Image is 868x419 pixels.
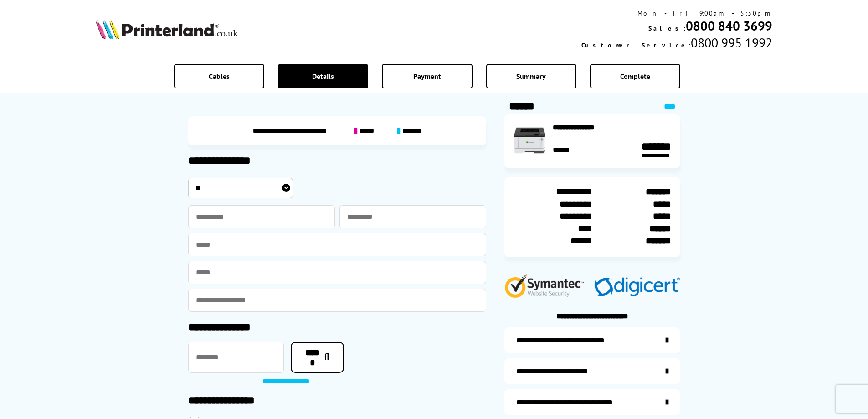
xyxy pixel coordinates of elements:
span: Customer Service: [581,41,691,49]
a: additional-cables [504,389,680,415]
span: Sales: [648,24,686,32]
a: additional-ink [504,327,680,353]
div: Mon - Fri 9:00am - 5:30pm [581,9,772,17]
a: 0800 840 3699 [686,17,772,34]
span: Cables [209,72,230,81]
span: 0800 995 1992 [691,34,772,51]
a: items-arrive [504,358,680,384]
img: Printerland Logo [96,19,238,39]
span: Details [312,72,334,81]
span: Complete [620,72,650,81]
span: Summary [516,72,546,81]
span: Payment [413,72,441,81]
